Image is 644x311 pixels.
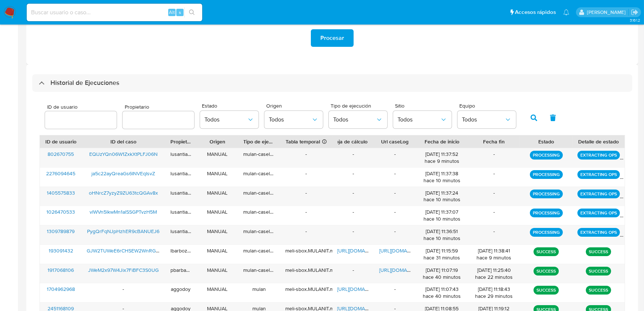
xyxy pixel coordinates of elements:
button: search-icon [184,7,199,18]
span: Alt [169,9,175,16]
span: Accesos rápidos [515,8,556,16]
a: Salir [631,8,639,16]
span: 3.161.2 [630,17,640,23]
input: Buscar usuario o caso... [27,8,202,17]
a: Notificaciones [563,9,569,15]
p: sandra.chabay@mercadolibre.com [587,9,628,16]
span: s [179,9,181,16]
